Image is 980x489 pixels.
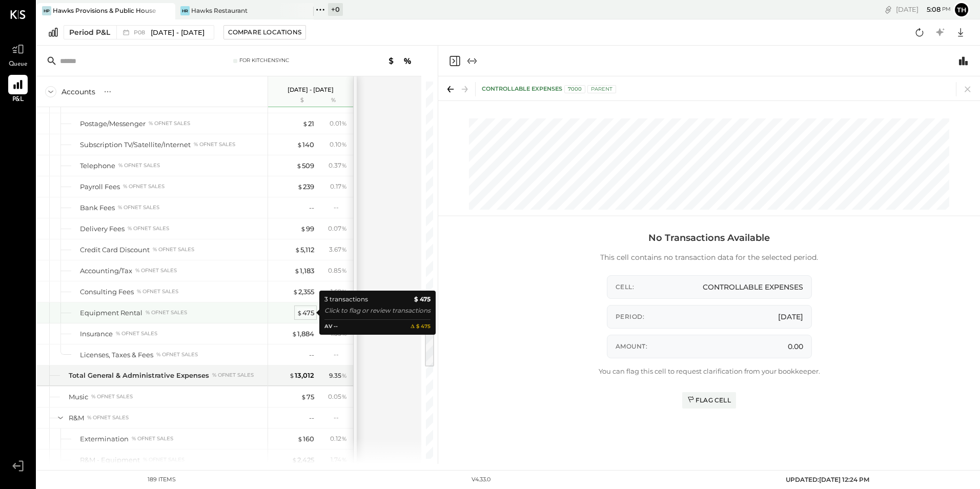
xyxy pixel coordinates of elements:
div: % of NET SALES [118,204,159,211]
span: Amount: [616,342,648,351]
div: 1.74 [331,455,347,464]
a: P&L [1,75,35,105]
div: Compare Locations [228,28,301,36]
div: copy link [883,4,893,15]
div: % of NET SALES [135,267,177,274]
span: % [341,392,347,400]
div: 1.69 [331,287,347,296]
div: [DATE] [896,5,951,14]
div: 3 transactions [324,294,368,304]
div: 2,425 [292,455,314,465]
span: $ [289,371,295,379]
div: -- [309,413,314,423]
span: % [341,161,347,169]
div: 9.35 [329,371,347,380]
div: % of NET SALES [118,162,160,169]
div: 160 [297,434,314,444]
div: CONTROLLABLE EXPENSES [482,85,616,93]
div: 13,012 [289,371,314,380]
span: Cell: [616,282,635,291]
span: $ [292,456,297,464]
div: Accounts [62,87,95,97]
div: Hawks Provisions & Public House [53,6,156,15]
b: 𝚫 $ 475 [411,322,431,331]
div: HR [180,6,190,15]
span: 0.00 [788,341,803,352]
button: Close panel [448,55,461,67]
div: Delivery Fees [80,224,125,234]
span: [DATE] [778,312,803,322]
span: % [341,182,347,190]
div: % of NET SALES [91,393,133,400]
div: 0.05 [328,392,347,401]
div: 1,884 [292,329,314,339]
span: $ [292,330,297,338]
div: 3.67 [329,245,347,254]
div: % of NET SALES [137,288,178,295]
span: % [341,119,347,127]
div: Licenses, Taxes & Fees [80,350,153,360]
span: $ [300,225,306,233]
span: P08 [134,30,148,35]
a: Queue [1,39,35,69]
div: 0.07 [328,224,347,233]
div: % of NET SALES [87,414,129,421]
div: Extermination [80,434,129,444]
span: % [341,224,347,232]
div: Flag Cell [687,396,731,404]
span: $ [297,182,303,191]
div: Consulting Fees [80,287,134,297]
div: 475 [297,308,314,318]
div: % of NET SALES [149,120,190,127]
div: v 4.33.0 [472,476,491,484]
div: % of NET SALES [212,372,254,379]
div: 1,183 [294,266,314,276]
div: For KitchenSync [239,57,289,64]
b: $ 475 [414,294,431,304]
div: Payroll Fees [80,182,120,192]
button: Th [953,2,970,18]
div: Accounting/Tax [80,266,132,276]
div: 140 [297,140,314,150]
div: Postage/Messenger [80,119,146,129]
div: % of NET SALES [153,246,194,253]
span: $ [296,161,302,170]
div: Period P&L [69,27,110,37]
div: R&M - Equipment [80,455,140,465]
div: 5,112 [295,245,314,255]
h3: No Transactions Available [600,227,818,249]
div: 75 [301,392,314,402]
p: You can flag this cell to request clarification from your bookkeeper. [599,366,820,376]
div: % of NET SALES [128,225,169,232]
div: 509 [296,161,314,171]
div: Music [69,392,88,402]
div: -- [334,203,347,212]
span: $ [302,119,308,128]
span: $ [293,288,298,296]
div: % of NET SALES [116,330,157,337]
div: 0.85 [328,266,347,275]
div: % of NET SALES [194,141,235,148]
div: -- [334,413,347,422]
div: % of NET SALES [143,456,185,463]
div: Equipment Rental [80,308,142,318]
div: 7000 [564,85,585,93]
div: AV -- [324,322,338,331]
span: Queue [9,60,28,69]
div: % of NET SALES [156,351,198,358]
button: Expand panel (e) [466,55,478,67]
span: % [341,140,347,148]
div: Insurance [80,329,113,339]
span: $ [297,309,302,317]
div: 189 items [148,476,176,484]
span: Period: [616,312,645,321]
div: 99 [300,224,314,234]
div: -- [334,350,347,359]
p: This cell contains no transaction data for the selected period. [600,253,818,263]
div: HP [42,6,51,15]
span: $ [297,140,302,149]
div: 0.10 [330,140,347,149]
span: $ [295,246,300,254]
div: $ [273,96,314,105]
div: % of NET SALES [123,183,165,190]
